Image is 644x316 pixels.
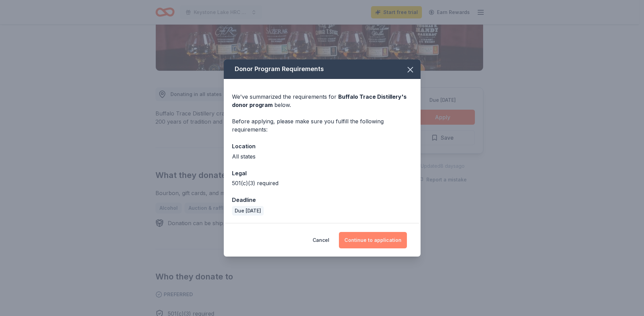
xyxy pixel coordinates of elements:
[232,179,412,187] div: 501(c)(3) required
[313,232,329,248] button: Cancel
[232,195,412,204] div: Deadline
[232,117,412,134] div: Before applying, please make sure you fulfill the following requirements:
[339,232,407,248] button: Continue to application
[232,206,264,216] div: Due [DATE]
[232,152,412,161] div: All states
[224,59,421,79] div: Donor Program Requirements
[232,142,412,151] div: Location
[232,93,412,109] div: We've summarized the requirements for below.
[232,169,412,178] div: Legal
